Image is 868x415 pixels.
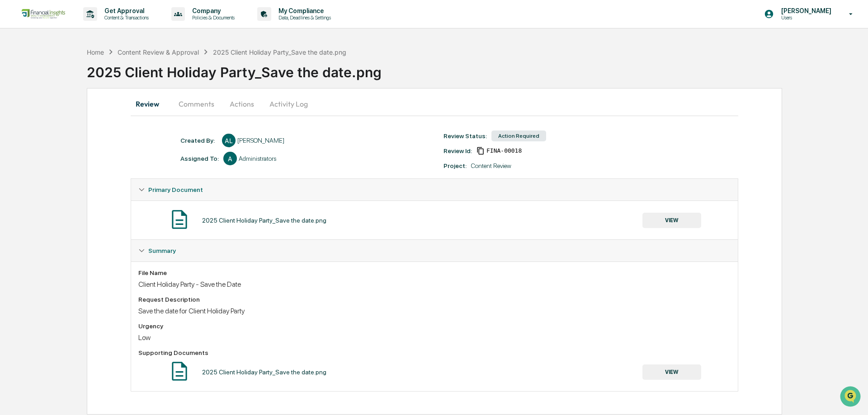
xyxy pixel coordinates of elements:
span: 3c851167-46fb-4968-99ea-f7363b68aad5 [486,147,522,154]
p: Data, Deadlines & Settings [271,14,335,21]
p: Users [774,14,836,21]
div: Assigned To: [180,155,219,162]
img: 1746055101610-c473b297-6a78-478c-a979-82029cc54cd1 [9,69,25,85]
div: We're available if you need us! [31,78,114,85]
p: How can we help? [9,19,165,33]
div: Primary Document [131,179,738,201]
button: VIEW [642,213,701,228]
div: Low [138,333,731,342]
span: Pylon [90,153,109,160]
p: My Compliance [271,7,335,14]
div: AL [222,134,236,147]
button: VIEW [642,364,701,380]
a: Powered byPylon [64,153,109,160]
div: Urgency [138,322,731,330]
div: 🗄️ [66,115,73,122]
div: [PERSON_NAME] [237,137,284,144]
div: Content Review & Approval [118,48,199,56]
button: Start new chat [154,72,165,83]
button: Actions [222,93,262,115]
div: Content Review [471,162,511,169]
a: 🔎Data Lookup [5,127,61,144]
div: Request Description [138,296,731,303]
div: Created By: ‎ ‎ [180,137,217,144]
div: Administrators [239,155,276,162]
div: Client Holiday Party - Save the Date [138,280,731,289]
div: A [223,152,237,165]
div: Supporting Documents [138,349,731,356]
button: Review [131,93,171,115]
div: Save the date for Client Holiday Party [138,307,731,315]
p: Content & Transactions [97,14,153,21]
div: Start new chat [31,69,148,78]
a: 🗄️Attestations [62,110,116,126]
div: Project: [443,162,467,169]
button: Comments [171,93,222,115]
div: Summary [131,261,738,391]
img: Document Icon [168,208,191,231]
div: Action Required [491,131,546,141]
div: 2025 Client Holiday Party_Save the date.png [202,217,326,224]
button: Activity Log [262,93,315,115]
span: Preclearance [18,114,58,123]
img: Document Icon [168,360,191,382]
span: Primary Document [148,186,203,193]
iframe: Open customer support [839,385,863,410]
span: Summary [148,247,176,254]
div: Review Id: [443,147,472,154]
div: 🖐️ [9,115,16,122]
p: [PERSON_NAME] [774,7,836,14]
p: Get Approval [97,7,153,14]
div: File Name [138,269,731,276]
div: secondary tabs example [131,93,738,115]
div: Primary Document [131,201,738,239]
span: Data Lookup [18,131,57,140]
a: 🖐️Preclearance [5,110,62,126]
div: Review Status: [443,132,487,140]
img: logo [22,9,65,19]
p: Company [185,7,239,14]
div: Summary [131,240,738,261]
div: 2025 Client Holiday Party_Save the date.png [87,57,868,80]
div: 2025 Client Holiday Party_Save the date.png [202,368,326,376]
div: 2025 Client Holiday Party_Save the date.png [213,48,346,56]
span: Attestations [75,114,112,123]
div: Home [87,48,104,56]
div: 🔎 [9,132,16,139]
p: Policies & Documents [185,14,239,21]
